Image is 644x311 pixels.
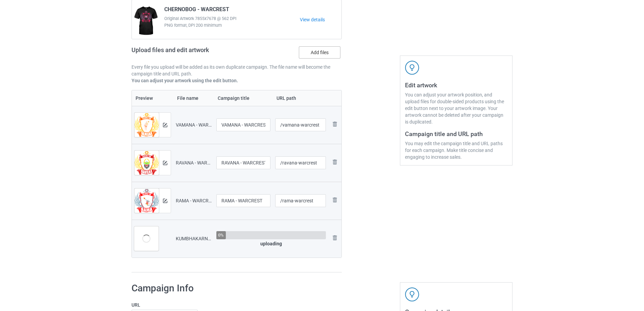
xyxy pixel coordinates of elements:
[164,22,300,29] span: PNG format, DPI 200 minimum
[331,196,339,204] img: svg+xml;base64,PD94bWwgdmVyc2lvbj0iMS4wIiBlbmNvZGluZz0iVVRGLTgiPz4KPHN2ZyB3aWR0aD0iMjhweCIgaGVpZ2...
[132,46,258,59] h2: Upload files and edit artwork
[135,151,159,174] img: original.png
[176,159,212,166] div: RAVANA - WARCREST.png
[164,6,229,15] span: CHERNOBOG - WARCREST
[331,120,339,128] img: svg+xml;base64,PD94bWwgdmVyc2lvbj0iMS4wIiBlbmNvZGluZz0iVVRGLTgiPz4KPHN2ZyB3aWR0aD0iMjhweCIgaGVpZ2...
[176,197,212,204] div: RAMA - WARCREST.png
[132,282,332,294] h1: Campaign Info
[163,199,167,203] img: svg+xml;base64,PD94bWwgdmVyc2lvbj0iMS4wIiBlbmNvZGluZz0iVVRGLTgiPz4KPHN2ZyB3aWR0aD0iMTRweCIgaGVpZ2...
[135,113,159,136] img: original.png
[164,15,300,22] span: Original Artwork 7855x7678 @ 562 DPI
[299,46,340,59] label: Add files
[176,121,212,128] div: VAMANA - WARCREST.png
[163,161,167,165] img: svg+xml;base64,PD94bWwgdmVyc2lvbj0iMS4wIiBlbmNvZGluZz0iVVRGLTgiPz4KPHN2ZyB3aWR0aD0iMTRweCIgaGVpZ2...
[331,234,339,242] img: svg+xml;base64,PD94bWwgdmVyc2lvbj0iMS4wIiBlbmNvZGluZz0iVVRGLTgiPz4KPHN2ZyB3aWR0aD0iMjhweCIgaGVpZ2...
[163,123,167,127] img: svg+xml;base64,PD94bWwgdmVyc2lvbj0iMS4wIiBlbmNvZGluZz0iVVRGLTgiPz4KPHN2ZyB3aWR0aD0iMTRweCIgaGVpZ2...
[135,188,159,212] img: original.png
[132,64,342,77] p: Every file you upload will be added as its own duplicate campaign. The file name will become the ...
[300,16,341,23] a: View details
[405,140,507,160] div: You may edit the campaign title and URL paths for each campaign. Make title concise and engaging ...
[405,287,419,302] img: svg+xml;base64,PD94bWwgdmVyc2lvbj0iMS4wIiBlbmNvZGluZz0iVVRGLTgiPz4KPHN2ZyB3aWR0aD0iNDJweCIgaGVpZ2...
[216,240,326,247] div: uploading
[405,130,507,138] h3: Campaign title and URL path
[214,90,273,106] th: Campaign title
[405,61,419,75] img: svg+xml;base64,PD94bWwgdmVyc2lvbj0iMS4wIiBlbmNvZGluZz0iVVRGLTgiPz4KPHN2ZyB3aWR0aD0iNDJweCIgaGVpZ2...
[132,78,238,83] b: You can adjust your artwork using the edit button.
[331,158,339,166] img: svg+xml;base64,PD94bWwgdmVyc2lvbj0iMS4wIiBlbmNvZGluZz0iVVRGLTgiPz4KPHN2ZyB3aWR0aD0iMjhweCIgaGVpZ2...
[132,302,332,308] label: URL
[132,90,173,106] th: Preview
[218,233,224,237] div: 0%
[173,90,214,106] th: File name
[405,91,507,125] div: You can adjust your artwork position, and upload files for double-sided products using the edit b...
[273,90,329,106] th: URL path
[176,235,212,242] div: KUMBHAKARNA - WARCREST.png
[405,81,507,89] h3: Edit artwork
